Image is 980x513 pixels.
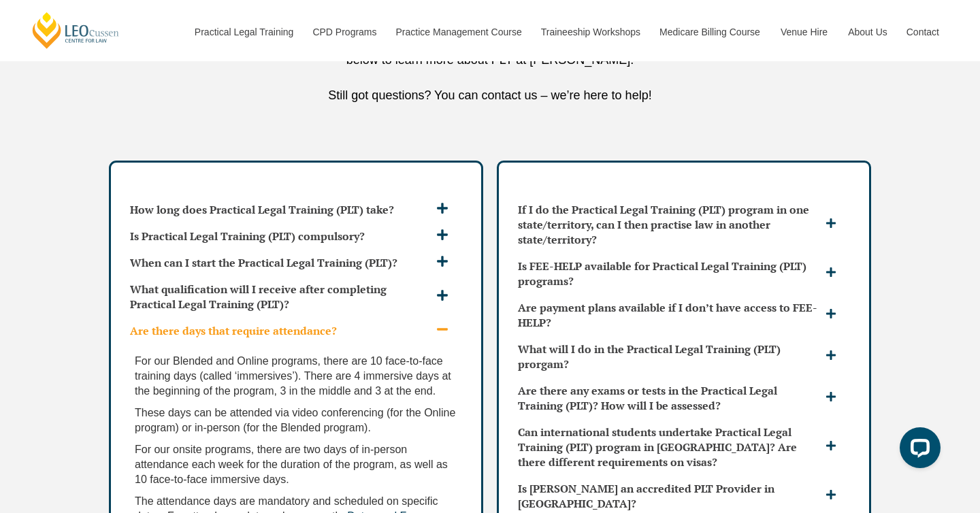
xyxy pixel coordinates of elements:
h3: Are there days that require attendance? [130,323,433,338]
a: Venue Hire [770,3,838,61]
h3: How long does Practical Legal Training (PLT) take? [130,202,433,217]
h3: Are payment plans available if I don’t have access to FEE-HELP? [518,300,822,330]
h3: When can I start the Practical Legal Training (PLT)? [130,255,433,270]
h3: What will I do in the Practical Legal Training (PLT) prorgam? [518,342,822,371]
h3: Are there any exams or tests in the Practical Legal Training (PLT)? How will I be assessed? [518,383,822,413]
span: For our onsite programs, there are two days of in-person attendance each week for the duration of... [135,444,448,485]
h3: Is FEE-HELP available for Practical Legal Training (PLT) programs? [518,259,822,288]
h3: What qualification will I receive after completing Practical Legal Training (PLT)? [130,282,433,312]
iframe: LiveChat chat widget [889,422,946,479]
a: Contact [896,3,949,61]
a: Practice Management Course [386,3,531,61]
h3: Is Practical Legal Training (PLT) compulsory? [130,229,433,244]
a: Medicare Billing Course [649,3,770,61]
p: Still got questions? You can contact us – we’re here to help! [102,88,878,103]
a: Practical Legal Training [184,3,303,61]
h3: Can international students undertake Practical Legal Training (PLT) program in [GEOGRAPHIC_DATA]?... [518,425,822,469]
a: [PERSON_NAME] Centre for Law [31,11,121,50]
span: These days can be attended via video conferencing (for the Online program) or in-person (for the ... [135,407,455,433]
h3: Is [PERSON_NAME] an accredited PLT Provider in [GEOGRAPHIC_DATA]? [518,481,822,511]
a: About Us [838,3,896,61]
h3: If I do the Practical Legal Training (PLT) program in one state/territory, can I then practise la... [518,202,822,247]
span: For our Blended and Online programs, there are 10 face-to-face training days (called ‘immersives’... [135,355,451,397]
a: CPD Programs [302,3,385,61]
a: Traineeship Workshops [531,3,649,61]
